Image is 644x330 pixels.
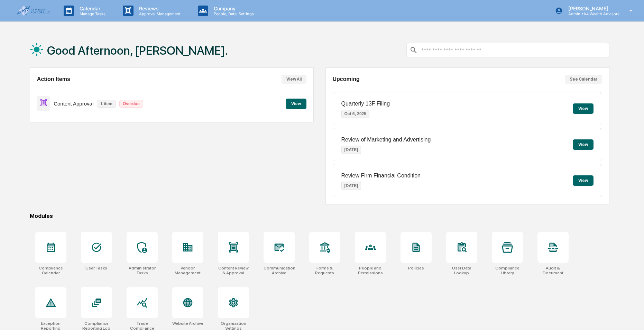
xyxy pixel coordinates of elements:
[54,101,93,107] p: Content Approval
[134,11,184,16] p: Approval Management
[74,11,109,16] p: Manage Tasks
[492,266,523,275] div: Compliance Library
[119,100,143,108] p: Overdue
[17,6,50,16] img: logo
[341,137,431,143] p: Review of Marketing and Advertising
[97,100,116,108] p: 1 item
[282,75,306,84] button: View All
[341,173,421,179] p: Review Firm Financial Condition
[563,11,619,16] p: Admin • A4 Wealth Advisors
[341,146,361,154] p: [DATE]
[573,103,594,114] button: View
[563,6,619,11] p: [PERSON_NAME]
[333,76,360,82] h2: Upcoming
[35,266,66,275] div: Compliance Calendar
[537,266,569,275] div: Audit & Document Logs
[309,266,340,275] div: Forms & Requests
[622,307,641,326] iframe: Open customer support
[172,321,203,326] div: Website Archive
[47,44,228,57] h1: Good Afternoon, [PERSON_NAME].
[134,6,184,11] p: Reviews
[208,11,257,16] p: People, Data, Settings
[172,266,203,275] div: Vendor Management
[127,266,158,275] div: Administrator Tasks
[264,266,295,275] div: Communications Archive
[341,101,390,107] p: Quarterly 13F Filing
[565,75,602,84] button: See Calendar
[408,266,424,271] div: Policies
[355,266,386,275] div: People and Permissions
[341,110,369,118] p: Oct 6, 2025
[85,266,107,271] div: User Tasks
[341,182,361,190] p: [DATE]
[208,6,257,11] p: Company
[218,266,249,275] div: Content Review & Approval
[286,100,306,107] a: View
[573,139,594,150] button: View
[446,266,477,275] div: User Data Lookup
[286,99,306,109] button: View
[30,213,609,219] div: Modules
[37,76,70,82] h2: Action Items
[573,175,594,186] button: View
[74,6,109,11] p: Calendar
